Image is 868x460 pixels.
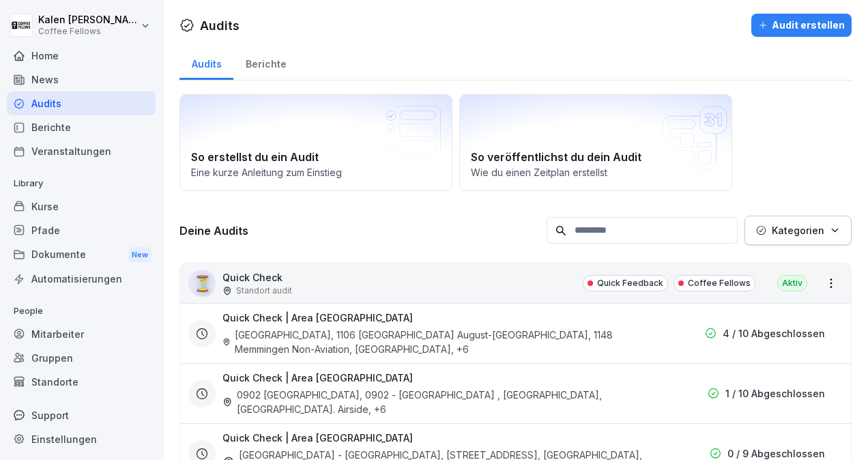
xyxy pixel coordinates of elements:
a: So veröffentlichst du dein AuditWie du einen Zeitplan erstellst [459,94,732,191]
a: Audits [7,91,156,115]
p: Quick Feedback [597,277,663,289]
a: Standorte [7,370,156,394]
h2: So erstellst du ein Audit [191,149,441,165]
a: Berichte [233,45,298,80]
p: Coffee Fellows [38,27,138,36]
a: News [7,68,156,91]
p: Quick Check [222,270,292,285]
h3: Quick Check | Area [GEOGRAPHIC_DATA] [222,311,413,325]
a: Home [7,44,156,68]
div: Aktiv [777,275,807,291]
p: Eine kurze Anleitung zum Einstieg [191,165,441,179]
h3: Quick Check | Area [GEOGRAPHIC_DATA] [222,371,413,385]
a: Audits [179,45,233,80]
p: 1 / 10 Abgeschlossen [725,386,825,401]
a: DokumenteNew [7,242,156,268]
div: ⏳ [188,270,216,297]
p: Kalen [PERSON_NAME] [38,14,138,26]
a: Kurse [7,195,156,218]
p: Kategorien [772,223,824,238]
a: Gruppen [7,346,156,370]
button: Kategorien [744,216,852,245]
a: Automatisierungen [7,267,156,291]
div: Audit erstellen [758,18,845,33]
p: Library [7,173,156,195]
p: People [7,300,156,322]
h3: Quick Check | Area [GEOGRAPHIC_DATA] [222,431,413,445]
h2: So veröffentlichst du dein Audit [471,149,721,165]
p: 4 / 10 Abgeschlossen [723,326,825,341]
button: Audit erstellen [751,14,852,37]
p: Coffee Fellows [688,277,751,289]
div: Support [7,403,156,427]
a: So erstellst du ein AuditEine kurze Anleitung zum Einstieg [179,94,452,191]
p: Wie du einen Zeitplan erstellst [471,165,721,179]
h3: Deine Audits [179,223,540,238]
div: New [128,247,151,263]
a: Berichte [7,115,156,139]
h1: Audits [200,16,240,35]
p: Standort audit [236,285,292,297]
div: [GEOGRAPHIC_DATA], 1106 [GEOGRAPHIC_DATA] August-[GEOGRAPHIC_DATA], 1148 Memmingen Non-Aviation, ... [222,328,654,356]
div: Dokumente [7,242,156,268]
div: 0902 [GEOGRAPHIC_DATA], 0902 - [GEOGRAPHIC_DATA] , [GEOGRAPHIC_DATA], [GEOGRAPHIC_DATA]. Airside ... [222,388,654,416]
a: Pfade [7,218,156,242]
a: Veranstaltungen [7,139,156,163]
a: Mitarbeiter [7,322,156,346]
a: Einstellungen [7,427,156,451]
